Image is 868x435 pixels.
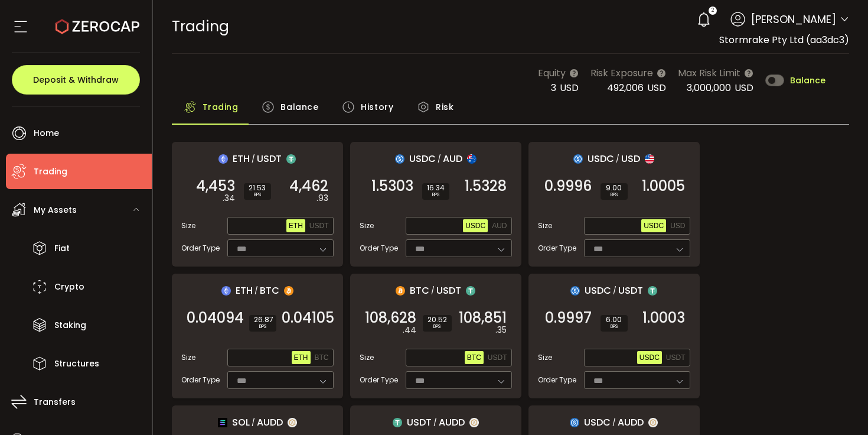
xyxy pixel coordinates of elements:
span: ETH [236,283,253,298]
em: / [252,154,255,164]
span: My Assets [34,202,77,219]
span: Trading [203,95,239,119]
span: Balance [280,95,318,119]
button: USDT [664,351,688,364]
span: 6.00 [605,316,623,323]
button: USD [668,219,687,232]
em: / [616,154,619,164]
span: Staking [54,317,86,334]
span: 26.87 [254,316,272,323]
span: 0.9996 [544,180,592,192]
span: USDC [639,353,660,362]
span: 0.9997 [545,312,592,324]
span: Size [360,352,374,363]
span: Trading [172,16,229,37]
span: Stormrake Pty Ltd (aa3dc3) [719,33,849,47]
em: .93 [316,192,328,204]
em: / [252,417,255,428]
span: 3 [551,81,556,95]
span: USDC [644,222,664,230]
img: usd_portfolio.svg [645,154,654,164]
em: / [612,417,616,428]
span: History [361,95,393,119]
span: Balance [790,76,825,85]
span: Order Type [538,375,576,385]
span: 108,851 [459,312,507,324]
img: eth_portfolio.svg [218,154,228,164]
span: USD [621,151,640,166]
span: USDC [465,222,485,230]
span: Home [34,125,59,142]
span: Fiat [54,240,70,257]
span: AUDD [618,415,644,430]
img: btc_portfolio.svg [396,286,405,296]
img: usdc_portfolio.svg [570,286,580,296]
span: 21.53 [249,184,266,191]
i: BPS [428,323,447,330]
em: / [254,285,258,296]
span: SOL [232,415,250,430]
span: Order Type [181,375,220,385]
button: BTC [465,351,484,364]
span: USDC [409,151,436,166]
span: USD [560,81,579,95]
span: USD [670,222,685,230]
span: BTC [260,283,279,298]
img: usdc_portfolio.svg [573,154,583,164]
span: Trading [34,163,67,180]
span: 492,006 [607,81,644,95]
span: BTC [467,353,481,362]
span: AUDD [257,415,283,430]
span: USDT [666,353,686,362]
span: Size [538,220,552,231]
span: AUD [443,151,462,166]
span: USDT [407,415,432,430]
span: 4,453 [196,180,235,192]
span: 9.00 [605,184,623,191]
span: Equity [538,66,566,80]
i: BPS [605,191,623,199]
i: BPS [249,191,266,199]
span: ETH [294,353,308,362]
i: BPS [605,323,623,330]
span: 1.5303 [371,180,413,192]
em: / [433,417,437,428]
button: USDT [485,351,510,364]
span: USDT [257,151,282,166]
span: USDC [584,415,611,430]
em: .44 [403,324,416,336]
img: usdt_portfolio.svg [466,286,475,296]
span: AUD [492,222,507,230]
span: Size [538,352,552,363]
span: 0.04094 [187,312,244,324]
img: usdc_portfolio.svg [570,418,579,427]
span: USD [647,81,666,95]
span: USDT [618,283,643,298]
span: Max Risk Limit [678,66,740,80]
span: Size [360,220,374,231]
span: Order Type [181,243,220,254]
img: usdc_portfolio.svg [395,154,404,164]
span: USDC [585,283,611,298]
iframe: Chat Widget [809,378,868,435]
img: usdt_portfolio.svg [286,154,296,164]
img: usdt_portfolio.svg [648,286,657,296]
span: [PERSON_NAME] [751,11,836,27]
span: USDT [436,283,461,298]
span: USDT [309,222,329,230]
img: usdt_portfolio.svg [393,418,402,427]
em: .35 [495,324,507,336]
button: AUD [490,219,509,232]
span: AUDD [439,415,465,430]
button: USDT [307,219,331,232]
span: Risk [436,95,453,119]
span: BTC [410,283,429,298]
span: Transfers [34,394,76,411]
span: Order Type [360,243,398,254]
span: USD [735,81,753,95]
span: ETH [289,222,303,230]
img: btc_portfolio.svg [284,286,293,296]
img: aud_portfolio.svg [467,154,477,164]
img: zuPXiwguUFiBOIQyqLOiXsnnNitlx7q4LCwEbLHADjIpTka+Lip0HH8D0VTrd02z+wEAAAAASUVORK5CYII= [469,418,479,427]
